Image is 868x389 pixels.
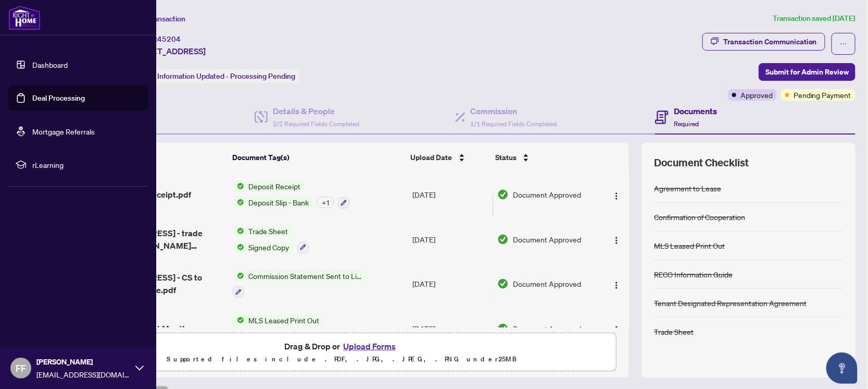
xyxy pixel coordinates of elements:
div: MLS Leased Print Out [654,240,725,251]
a: Dashboard [32,60,68,69]
img: logo [8,5,41,30]
span: [EMAIL_ADDRESS][DOMAIN_NAME] [36,369,130,380]
img: Document Status [497,323,509,334]
span: Pending Payment [794,89,851,101]
img: Status Icon [233,225,244,237]
div: RECO Information Guide [654,269,733,280]
img: Document Status [497,189,509,200]
td: [DATE] [408,172,493,217]
button: Status IconMLS Leased Print Out [233,314,323,343]
td: [DATE] [408,306,493,351]
span: ellipsis [840,40,847,47]
a: Mortgage Referrals [32,127,95,136]
span: Document Approved [513,278,581,289]
button: Logo [608,231,625,248]
span: Trade Sheet [244,225,292,237]
span: Required [674,120,699,128]
h4: Details & People [273,105,359,117]
span: Information Updated - Processing Pending [157,71,295,81]
span: 2/2 Required Fields Completed [273,120,359,128]
img: Document Status [497,278,509,289]
div: + 1 [317,197,334,208]
div: Tenant Designated Representation Agreement [654,297,807,309]
span: [STREET_ADDRESS] - CS to listing brokerage.pdf [96,271,224,296]
button: Upload Forms [340,339,399,353]
span: Drag & Drop orUpload FormsSupported files include .PDF, .JPG, .JPEG, .PNG under25MB [67,333,616,372]
img: Status Icon [233,180,244,192]
span: [STREET_ADDRESS] - trade sheet - [PERSON_NAME] signed.pdf [96,227,224,252]
th: Upload Date [407,143,491,172]
div: Confirmation of Cooperation [654,211,745,223]
h4: Documents [674,105,717,117]
button: Submit for Admin Review [759,63,856,81]
a: Deal Processing [32,93,85,103]
span: Drag & Drop or [284,339,399,353]
img: Status Icon [233,241,244,253]
span: 45204 [157,34,181,44]
span: Document Approved [513,189,581,200]
span: Deposit Slip - Bank [244,197,313,208]
th: Document Tag(s) [228,143,406,172]
span: Document Approved [513,234,581,245]
span: 1/1 Required Fields Completed [471,120,557,128]
td: [DATE] [408,262,493,307]
button: Logo [608,320,625,337]
span: [PERSON_NAME] [36,356,130,368]
div: Status: [129,69,299,83]
span: Signed Copy [244,241,293,253]
span: [STREET_ADDRESS] [129,45,206,57]
img: Document Status [497,234,509,245]
img: Logo [612,236,621,245]
p: Supported files include .PDF, .JPG, .JPEG, .PNG under 25 MB [73,353,610,366]
button: Status IconDeposit ReceiptStatus IconDeposit Slip - Bank+1 [233,180,349,209]
td: [DATE] [408,217,493,262]
button: Logo [608,186,625,203]
article: Transaction saved [DATE] [773,13,856,25]
img: Logo [612,192,621,200]
div: Trade Sheet [654,326,694,337]
span: Commission Statement Sent to Listing Brokerage [244,270,368,282]
span: Document Approved [513,323,581,334]
th: (7) File Name [92,143,229,172]
span: rLearning [32,159,141,171]
th: Status [491,143,597,172]
img: Logo [612,325,621,334]
div: Agreement to Lease [654,183,721,194]
span: FF [16,361,26,375]
div: Transaction Communication [723,33,817,50]
span: View Transaction [130,14,185,23]
span: Submit for Admin Review [765,64,849,80]
span: Document Checklist [654,155,749,170]
h4: Commission [471,105,557,117]
button: Logo [608,275,625,292]
img: Logo [612,281,621,289]
span: MLS Leased Print Out [244,314,323,326]
button: Status IconCommission Statement Sent to Listing Brokerage [233,270,368,298]
img: Status Icon [233,197,244,208]
span: Upload Date [411,152,452,163]
span: Approved [740,89,773,101]
img: Status Icon [233,270,244,282]
span: Status [495,152,517,163]
button: Transaction Communication [702,33,825,51]
button: Open asap [826,352,858,384]
button: Status IconTrade SheetStatus IconSigned Copy [233,225,309,253]
span: Deposit Receipt [244,180,305,192]
img: Status Icon [233,314,244,326]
